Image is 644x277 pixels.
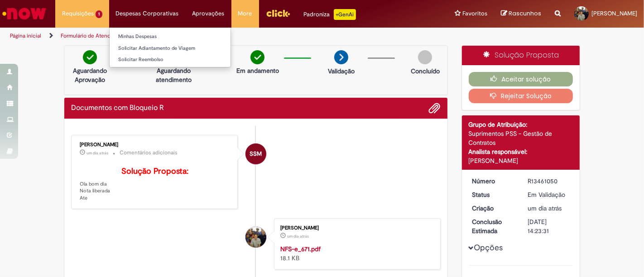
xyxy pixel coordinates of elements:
button: Aceitar solução [469,72,573,86]
p: +GenAi [334,9,356,20]
time: 29/08/2025 09:23:28 [528,204,562,212]
div: R13461050 [528,177,570,186]
div: Padroniza [304,9,356,20]
img: arrow-next.png [334,50,348,64]
div: Em Validação [528,190,570,199]
span: More [238,9,252,18]
span: Aprovações [192,9,225,18]
b: Solução Proposta: [121,166,188,177]
p: Concluído [411,67,440,76]
p: Aguardando Aprovação [68,66,112,84]
span: um dia atrás [87,150,108,156]
dt: Criação [466,204,521,213]
button: Adicionar anexos [429,102,441,114]
time: 29/08/2025 13:40:44 [87,150,108,156]
ul: Trilhas de página [7,28,423,44]
h2: Documentos com Bloqueio R Histórico de tíquete [71,104,164,112]
span: SSM [250,143,262,165]
a: Formulário de Atendimento [61,32,128,39]
span: Rascunhos [509,9,541,18]
span: [PERSON_NAME] [591,10,637,17]
div: 29/08/2025 09:23:28 [528,204,570,213]
div: Suprimentos PSS - Gestão de Contratos [469,129,573,147]
div: [PERSON_NAME] [469,156,573,165]
span: Requisições [62,9,94,18]
a: Minhas Despesas [110,32,231,42]
p: Ola bom dia Nota liberada Ate [80,167,231,202]
div: Analista responsável: [469,147,573,156]
small: Comentários adicionais [120,149,178,157]
dt: Número [466,177,521,186]
span: 1 [96,10,102,18]
img: check-circle-green.png [83,50,97,64]
img: ServiceNow [1,5,48,23]
span: um dia atrás [528,204,562,212]
a: Solicitar Adiantamento de Viagem [110,43,231,53]
dt: Status [466,190,521,199]
span: um dia atrás [287,234,309,239]
p: Aguardando atendimento [152,66,196,84]
div: Solução Proposta [462,46,580,65]
div: [PERSON_NAME] [280,225,431,231]
span: Despesas Corporativas [116,9,179,18]
ul: Despesas Corporativas [109,27,231,67]
div: [PERSON_NAME] [80,142,231,148]
div: [DATE] 14:23:31 [528,217,570,235]
div: Grupo de Atribuição: [469,120,573,129]
a: NFS-e_671.pdf [280,245,321,253]
a: Rascunhos [501,10,541,18]
img: img-circle-grey.png [418,50,432,64]
img: check-circle-green.png [250,50,264,64]
div: Lucas Xavier De Oliveira [245,227,266,248]
div: Siumara Santos Moura [245,143,266,164]
button: Rejeitar Solução [469,89,573,103]
time: 29/08/2025 09:23:23 [287,234,309,239]
span: Favoritos [462,9,487,18]
a: Página inicial [10,32,41,39]
dt: Conclusão Estimada [466,217,521,235]
p: Validação [328,67,355,76]
p: Em andamento [236,66,279,75]
img: click_logo_yellow_360x200.png [266,6,290,20]
div: 18.1 KB [280,244,431,263]
a: Solicitar Reembolso [110,55,231,65]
